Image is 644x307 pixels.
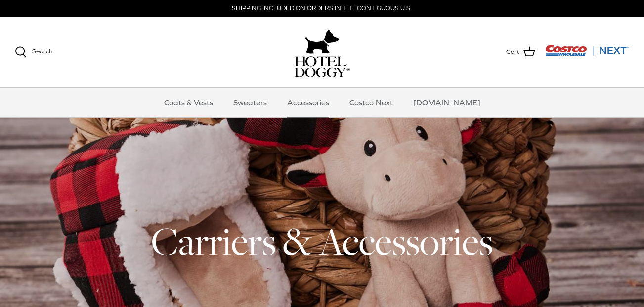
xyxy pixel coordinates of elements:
img: Costco Next [545,44,629,56]
a: Sweaters [224,88,276,117]
a: Costco Next [341,88,402,117]
img: hoteldoggycom [295,56,350,77]
a: Cart [506,46,535,58]
a: hoteldoggy.com hoteldoggycom [295,27,350,77]
span: Search [32,48,52,55]
span: Cart [506,47,519,57]
a: Coats & Vests [155,88,222,117]
h1: Carriers & Accessories [15,217,629,265]
a: Visit Costco Next [545,51,629,58]
a: [DOMAIN_NAME] [404,88,489,117]
a: Search [15,46,52,58]
img: hoteldoggy.com [305,27,340,56]
a: Accessories [278,88,338,117]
